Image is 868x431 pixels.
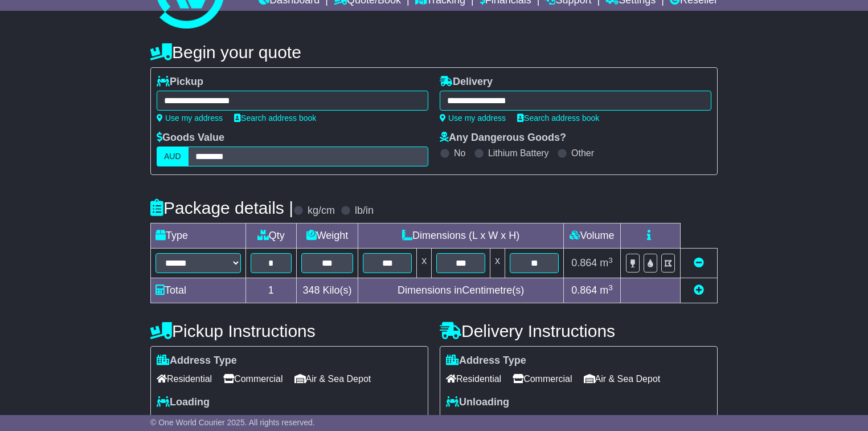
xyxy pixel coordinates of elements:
[246,278,297,303] td: 1
[223,370,282,388] span: Commercial
[150,322,428,340] h4: Pickup Instructions
[157,355,237,367] label: Address Type
[694,284,704,296] a: Add new item
[513,370,572,388] span: Commercial
[308,205,335,217] label: kg/cm
[446,396,509,409] label: Unloading
[694,257,704,269] a: Remove this item
[446,370,501,388] span: Residential
[608,283,613,292] sup: 3
[446,355,526,367] label: Address Type
[563,223,620,249] td: Volume
[600,257,613,269] span: m
[446,412,485,429] span: Forklift
[440,322,718,340] h4: Delivery Instructions
[355,205,374,217] label: lb/in
[294,370,371,388] span: Air & Sea Depot
[157,147,189,166] label: AUD
[150,43,718,62] h4: Begin your quote
[157,412,195,429] span: Forklift
[151,278,246,303] td: Total
[490,249,505,278] td: x
[358,278,564,303] td: Dimensions in Centimetre(s)
[157,132,224,144] label: Goods Value
[302,284,320,296] span: 348
[488,148,549,158] label: Lithium Battery
[496,412,536,429] span: Tail Lift
[571,148,594,158] label: Other
[151,223,246,249] td: Type
[150,418,315,427] span: © One World Courier 2025. All rights reserved.
[600,284,613,296] span: m
[440,76,493,88] label: Delivery
[157,396,210,409] label: Loading
[571,284,597,296] span: 0.864
[608,256,613,265] sup: 3
[358,223,564,249] td: Dimensions (L x W x H)
[207,412,247,429] span: Tail Lift
[157,113,223,123] a: Use my address
[157,76,203,88] label: Pickup
[234,113,316,123] a: Search address book
[440,132,566,144] label: Any Dangerous Goods?
[296,278,358,303] td: Kilo(s)
[296,223,358,249] td: Weight
[571,257,597,269] span: 0.864
[440,113,506,123] a: Use my address
[454,148,465,158] label: No
[150,198,293,217] h4: Package details |
[157,370,212,388] span: Residential
[584,370,661,388] span: Air & Sea Depot
[517,113,599,123] a: Search address book
[246,223,297,249] td: Qty
[417,249,432,278] td: x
